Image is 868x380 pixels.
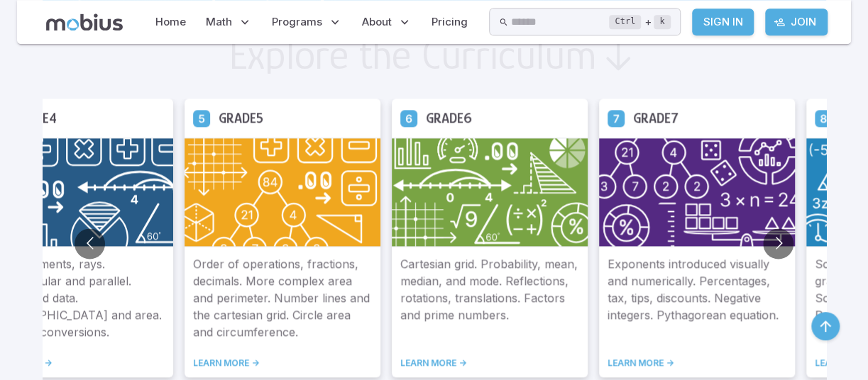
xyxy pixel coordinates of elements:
a: LEARN MORE -> [193,357,372,369]
a: LEARN MORE -> [608,357,786,369]
h5: Grade 5 [219,107,263,129]
span: Math [206,14,232,30]
a: Pricing [427,6,472,38]
p: Cartesian grid. Probability, mean, median, and mode. Reflections, rotations, translations. Factor... [400,255,579,340]
img: Grade 7 [599,138,795,247]
p: Order of operations, fractions, decimals. More complex area and perimeter. Number lines and the c... [193,255,372,340]
a: Join [765,9,828,35]
a: Grade 5 [193,109,210,126]
h5: Grade 6 [426,107,472,129]
a: LEARN MORE -> [400,357,579,369]
h5: Grade 4 [11,107,57,129]
span: Programs [272,14,322,30]
div: + [609,13,670,30]
kbd: Ctrl [609,15,641,29]
img: Grade 5 [185,138,380,247]
a: Grade 8 [815,109,832,126]
img: Grade 6 [392,138,588,247]
h2: Explore the Curriculum [229,33,597,76]
p: Exponents introduced visually and numerically. Percentages, tax, tips, discounts. Negative intege... [608,255,786,340]
span: About [362,14,392,30]
h5: Grade 7 [633,107,679,129]
a: Home [151,6,190,38]
a: Sign In [692,9,754,35]
button: Go to next slide [763,228,793,259]
kbd: k [654,15,670,29]
a: Grade 6 [400,109,417,126]
a: Grade 7 [608,109,625,126]
button: Go to previous slide [75,228,105,259]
